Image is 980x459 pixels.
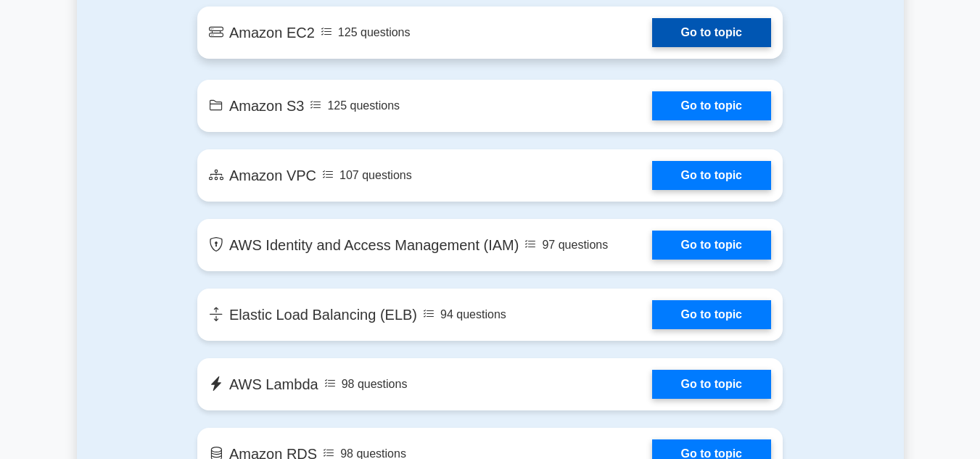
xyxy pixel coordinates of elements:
[652,300,771,329] a: Go to topic
[652,161,771,190] a: Go to topic
[652,91,771,120] a: Go to topic
[652,370,771,399] a: Go to topic
[652,18,771,47] a: Go to topic
[652,231,771,260] a: Go to topic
